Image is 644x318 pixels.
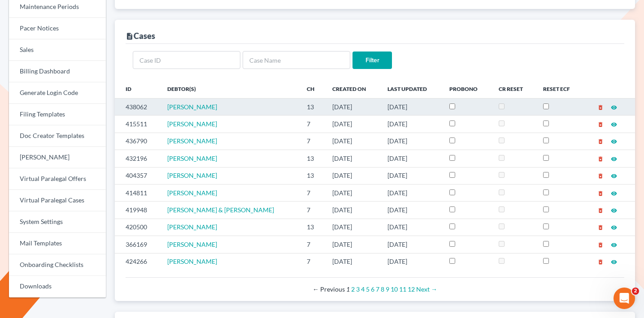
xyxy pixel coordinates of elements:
[300,236,325,253] td: 7
[597,103,604,111] a: delete_forever
[300,219,325,236] td: 13
[416,285,437,293] a: Next page
[614,288,635,309] iframe: Intercom live chat
[380,116,442,133] td: [DATE]
[611,206,617,214] a: visibility
[380,133,442,150] td: [DATE]
[380,236,442,253] td: [DATE]
[611,172,617,179] a: visibility
[9,104,106,125] a: Filing Templates
[167,137,217,145] a: [PERSON_NAME]
[611,155,617,162] a: visibility
[115,236,160,253] td: 366169
[597,104,604,111] i: delete_forever
[115,219,160,236] td: 420500
[133,285,617,294] div: Pagination
[167,172,217,179] span: [PERSON_NAME]
[325,133,380,150] td: [DATE]
[346,285,350,293] em: Page 1
[115,253,160,270] td: 424266
[611,137,617,145] a: visibility
[9,276,106,297] a: Downloads
[300,116,325,133] td: 7
[325,236,380,253] td: [DATE]
[9,82,106,104] a: Generate Login Code
[9,233,106,254] a: Mail Templates
[380,219,442,236] td: [DATE]
[597,120,604,128] a: delete_forever
[611,104,617,111] i: visibility
[380,184,442,201] td: [DATE]
[325,167,380,184] td: [DATE]
[325,184,380,201] td: [DATE]
[381,285,384,293] a: Page 8
[351,285,355,293] a: Page 2
[611,103,617,111] a: visibility
[399,285,406,293] a: Page 11
[115,184,160,201] td: 414811
[9,39,106,61] a: Sales
[115,133,160,150] td: 436790
[380,150,442,167] td: [DATE]
[9,168,106,190] a: Virtual Paralegal Offers
[380,202,442,219] td: [DATE]
[300,80,325,98] th: Ch
[325,253,380,270] td: [DATE]
[300,98,325,115] td: 13
[442,80,491,98] th: ProBono
[597,137,604,145] a: delete_forever
[611,241,617,248] a: visibility
[597,173,604,179] i: delete_forever
[380,98,442,115] td: [DATE]
[380,167,442,184] td: [DATE]
[9,254,106,276] a: Onboarding Checklists
[536,80,583,98] th: Reset ECF
[325,202,380,219] td: [DATE]
[167,258,217,265] a: [PERSON_NAME]
[300,253,325,270] td: 7
[597,207,604,214] i: delete_forever
[366,285,370,293] a: Page 5
[380,80,442,98] th: Last Updated
[611,258,617,265] a: visibility
[300,133,325,150] td: 7
[597,121,604,128] i: delete_forever
[597,189,604,197] a: delete_forever
[597,241,604,248] a: delete_forever
[611,138,617,145] i: visibility
[391,285,398,293] a: Page 10
[597,155,604,162] a: delete_forever
[611,121,617,128] i: visibility
[9,190,106,211] a: Virtual Paralegal Cases
[597,224,604,231] i: delete_forever
[408,285,415,293] a: Page 12
[167,189,217,197] a: [PERSON_NAME]
[300,184,325,201] td: 7
[300,202,325,219] td: 7
[9,18,106,39] a: Pacer Notices
[243,51,350,69] input: Case Name
[611,120,617,128] a: visibility
[126,32,134,40] i: description
[492,80,536,98] th: CR Reset
[611,207,617,214] i: visibility
[9,147,106,168] a: [PERSON_NAME]
[126,30,155,41] div: Cases
[115,167,160,184] td: 404357
[325,98,380,115] td: [DATE]
[597,190,604,197] i: delete_forever
[133,51,240,69] input: Case ID
[611,190,617,197] i: visibility
[167,103,217,111] span: [PERSON_NAME]
[167,120,217,128] span: [PERSON_NAME]
[325,80,380,98] th: Created On
[167,206,274,214] span: [PERSON_NAME] & [PERSON_NAME]
[352,52,392,69] input: Filter
[380,253,442,270] td: [DATE]
[611,259,617,265] i: visibility
[597,223,604,231] a: delete_forever
[313,285,345,293] span: Previous page
[611,242,617,248] i: visibility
